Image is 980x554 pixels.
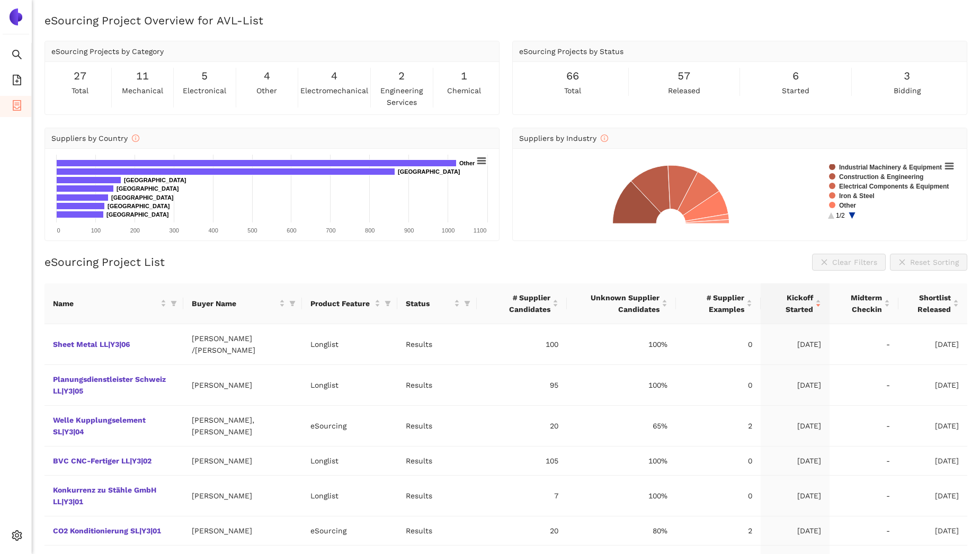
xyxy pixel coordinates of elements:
[464,300,470,307] span: filter
[397,283,477,324] th: this column's title is Status,this column is sortable
[898,283,967,324] th: this column's title is Shortlist Released,this column is sortable
[830,406,898,446] td: -
[406,298,452,309] span: Status
[51,47,164,56] span: eSourcing Projects by Category
[171,300,177,307] span: filter
[44,13,967,28] h2: eSourcing Project Overview for AVL-List
[461,68,467,84] span: 1
[898,446,967,476] td: [DATE]
[397,516,477,546] td: Results
[91,227,101,234] text: 100
[170,227,179,234] text: 300
[289,300,296,307] span: filter
[108,203,170,209] text: [GEOGRAPHIC_DATA]
[302,283,397,324] th: this column's title is Product Feature,this column is sortable
[442,227,455,234] text: 1000
[331,68,337,84] span: 4
[761,476,830,516] td: [DATE]
[812,254,886,271] button: closeClear Filters
[904,68,910,84] span: 3
[477,476,567,516] td: 7
[459,160,475,166] text: Other
[53,298,158,309] span: Name
[601,135,608,142] span: info-circle
[761,406,830,446] td: [DATE]
[183,365,302,406] td: [PERSON_NAME]
[676,516,761,546] td: 2
[839,192,875,200] text: Iron & Steel
[132,135,139,142] span: info-circle
[890,254,967,271] button: closeReset Sorting
[477,324,567,365] td: 100
[519,47,623,56] span: eSourcing Projects by Status
[676,406,761,446] td: 2
[302,476,397,516] td: Longlist
[208,227,218,234] text: 400
[684,292,744,315] span: # Supplier Examples
[12,96,22,118] span: container
[836,212,845,219] text: 1/2
[564,85,581,96] span: total
[124,177,186,183] text: [GEOGRAPHIC_DATA]
[676,446,761,476] td: 0
[898,324,967,365] td: [DATE]
[761,365,830,406] td: [DATE]
[183,406,302,446] td: [PERSON_NAME], [PERSON_NAME]
[168,296,179,311] span: filter
[761,324,830,365] td: [DATE]
[575,292,660,315] span: Unknown Supplier Candidates
[382,296,393,311] span: filter
[477,446,567,476] td: 105
[398,68,405,84] span: 2
[830,324,898,365] td: -
[567,516,676,546] td: 80%
[398,168,460,175] text: [GEOGRAPHIC_DATA]
[106,211,169,218] text: [GEOGRAPHIC_DATA]
[111,194,174,201] text: [GEOGRAPHIC_DATA]
[397,406,477,446] td: Results
[839,202,856,209] text: Other
[830,365,898,406] td: -
[74,68,86,84] span: 27
[769,292,813,315] span: Kickoff Started
[462,296,473,311] span: filter
[183,446,302,476] td: [PERSON_NAME]
[676,283,761,324] th: this column's title is # Supplier Examples,this column is sortable
[300,85,368,96] span: electromechanical
[567,324,676,365] td: 100%
[310,298,372,309] span: Product Feature
[830,476,898,516] td: -
[12,46,22,67] span: search
[192,298,277,309] span: Buyer Name
[830,283,898,324] th: this column's title is Midterm Checkin,this column is sortable
[183,324,302,365] td: [PERSON_NAME] /[PERSON_NAME]
[51,134,139,142] span: Suppliers by Country
[302,324,397,365] td: Longlist
[12,71,22,92] span: file-add
[830,516,898,546] td: -
[894,85,921,96] span: bidding
[898,476,967,516] td: [DATE]
[761,516,830,546] td: [DATE]
[676,324,761,365] td: 0
[302,365,397,406] td: Longlist
[183,476,302,516] td: [PERSON_NAME]
[898,516,967,546] td: [DATE]
[397,476,477,516] td: Results
[201,68,208,84] span: 5
[839,173,923,181] text: Construction & Engineering
[898,365,967,406] td: [DATE]
[485,292,551,315] span: # Supplier Candidates
[447,85,481,96] span: chemical
[397,365,477,406] td: Results
[7,8,24,25] img: Logo
[792,68,799,84] span: 6
[122,85,163,96] span: mechanical
[519,134,608,142] span: Suppliers by Industry
[668,85,700,96] span: released
[302,446,397,476] td: Longlist
[404,227,414,234] text: 900
[782,85,809,96] span: started
[567,283,676,324] th: this column's title is Unknown Supplier Candidates,this column is sortable
[676,365,761,406] td: 0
